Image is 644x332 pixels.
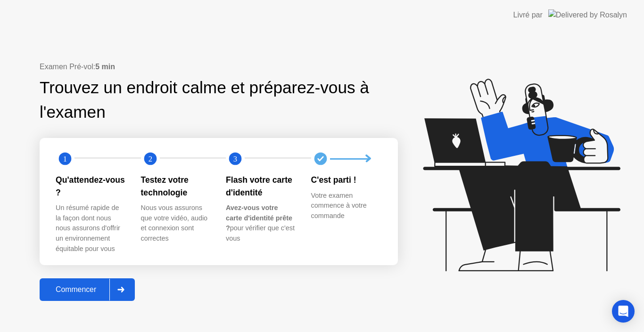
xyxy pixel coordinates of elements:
div: Testez votre technologie [141,174,211,199]
div: Livré par [513,9,543,21]
text: 3 [233,154,237,163]
b: Avez-vous votre carte d'identité prête ? [226,204,292,232]
div: pour vérifier que c'est vous [226,203,296,243]
div: C'est parti ! [311,174,381,186]
b: 5 min [95,63,115,71]
div: Un résumé rapide de la façon dont nous nous assurons d'offrir un environnement équitable pour vous [56,203,126,254]
text: 1 [63,154,67,163]
div: Qu'attendez-vous ? [56,174,126,199]
div: Flash votre carte d'identité [226,174,296,199]
div: Nous vous assurons que votre vidéo, audio et connexion sont correctes [141,203,211,243]
text: 2 [148,154,152,163]
div: Open Intercom Messenger [612,300,635,323]
div: Trouvez un endroit calme et préparez-vous à l'examen [40,75,372,125]
div: Examen Pré-vol: [40,61,398,73]
div: Votre examen commence à votre commande [311,191,381,221]
img: Delivered by Rosalyn [548,9,627,20]
button: Commencer [40,278,135,301]
div: Commencer [42,285,109,294]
